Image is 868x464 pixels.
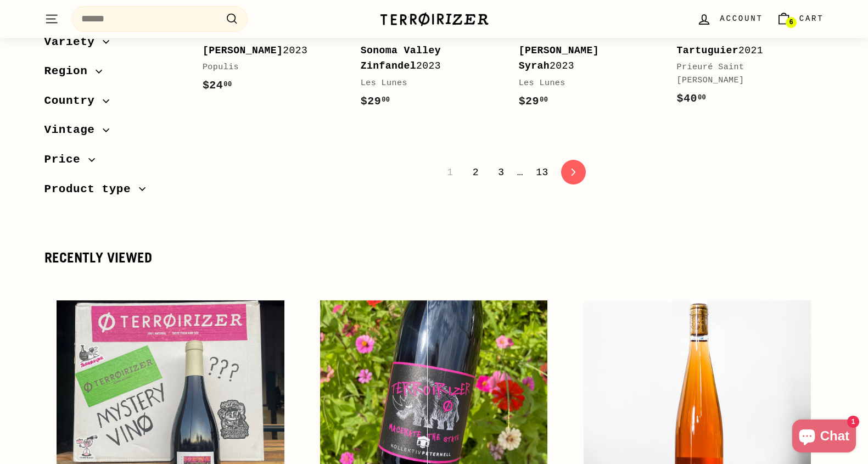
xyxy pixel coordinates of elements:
a: Account [690,3,769,35]
span: $29 [519,95,548,108]
div: 2023 [361,43,497,75]
div: Prieuré Saint [PERSON_NAME] [677,61,813,87]
b: Tartuguier [677,45,739,56]
sup: 00 [223,81,232,88]
div: 2023 [203,43,339,59]
b: [PERSON_NAME] [203,45,283,56]
button: Variety [44,30,185,60]
b: [PERSON_NAME] Syrah [519,45,599,72]
a: 3 [491,163,511,182]
span: Region [44,62,96,81]
button: Product type [44,177,185,207]
button: Price [44,148,185,177]
b: Sonoma Valley Zinfandel [361,45,441,72]
button: Vintage [44,119,185,148]
span: Product type [44,180,139,199]
span: Account [720,13,763,25]
sup: 00 [382,96,390,104]
span: Country [44,92,103,110]
div: Les Lunes [361,77,497,90]
span: $29 [361,95,390,108]
sup: 00 [540,96,548,104]
sup: 00 [698,94,706,102]
div: 2023 [519,43,655,75]
div: Recently viewed [44,250,824,266]
div: Populis [203,61,339,74]
div: 2021 [677,43,813,59]
span: 6 [789,19,793,26]
span: Cart [799,13,824,25]
a: 2 [466,163,485,182]
button: Country [44,89,185,119]
a: 13 [529,163,555,182]
inbox-online-store-chat: Shopify online store chat [789,420,859,455]
span: 1 [440,163,460,182]
button: Region [44,59,185,89]
span: $24 [203,79,232,92]
span: $40 [677,92,707,105]
span: Variety [44,33,103,52]
a: Cart [770,3,831,35]
div: Les Lunes [519,77,655,90]
span: … [517,167,523,177]
span: Price [44,150,89,169]
span: Vintage [44,121,103,140]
